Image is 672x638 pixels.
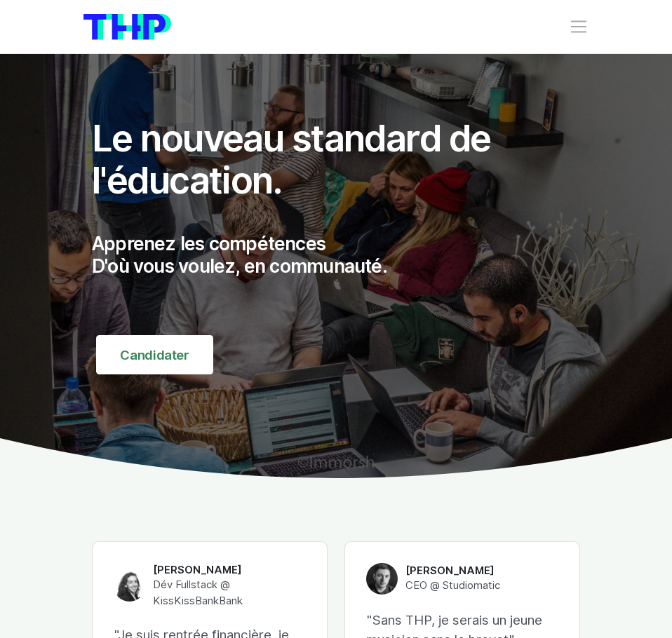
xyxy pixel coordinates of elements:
h6: [PERSON_NAME] [405,564,500,578]
h1: Le nouveau standard de l'éducation. [92,117,580,201]
button: Toggle navigation [569,17,589,36]
span: CEO @ Studiomatic [405,579,500,592]
img: Claire [114,570,145,602]
img: logo [83,14,171,40]
span: Dév Fullstack @ KissKissBankBank [153,578,243,607]
h6: [PERSON_NAME] [153,563,306,578]
p: Apprenez les compétences D'où vous voulez, en communauté. [92,233,580,277]
a: Candidater [96,335,214,374]
img: Anthony [366,563,398,595]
